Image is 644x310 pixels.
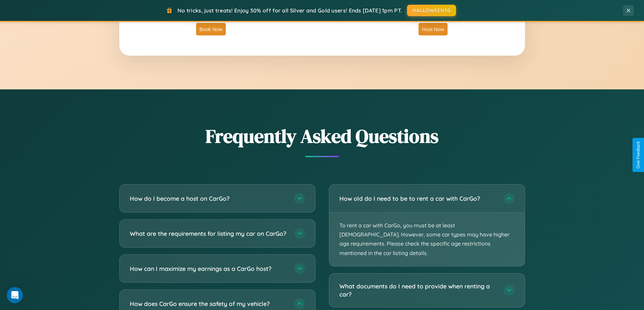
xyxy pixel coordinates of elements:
[130,264,287,273] h3: How can I maximize my earnings as a CarGo host?
[339,194,497,203] h3: How old do I need to be to rent a car with CarGo?
[177,7,402,14] span: No tricks, just treats! Enjoy 30% off for all Silver and Gold users! Ends [DATE] 1pm PT.
[419,23,447,35] button: Host Now
[636,141,641,169] div: Give Feedback
[329,213,525,266] p: To rent a car with CarGo, you must be at least [DEMOGRAPHIC_DATA]. However, some car types may ha...
[196,23,226,35] button: Book Now
[407,5,456,16] button: HALLOWEEN30
[119,123,525,149] h2: Frequently Asked Questions
[130,300,287,308] h3: How does CarGo ensure the safety of my vehicle?
[130,229,287,238] h3: What are the requirements for listing my car on CarGo?
[130,194,287,203] h3: How do I become a host on CarGo?
[339,282,497,299] h3: What documents do I need to provide when renting a car?
[7,287,23,303] iframe: Intercom live chat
